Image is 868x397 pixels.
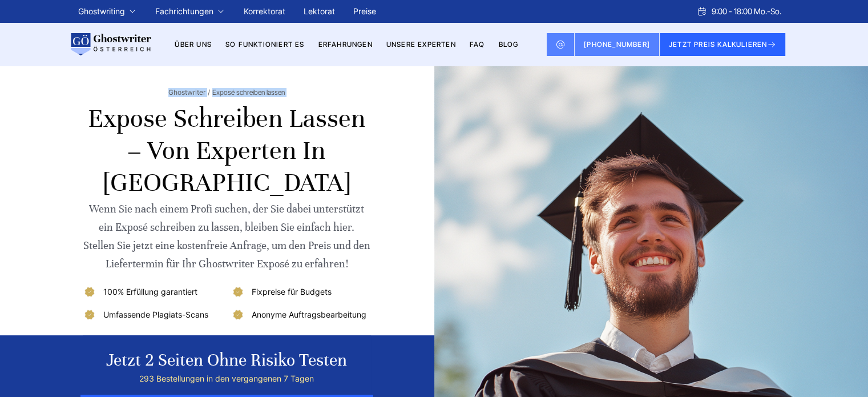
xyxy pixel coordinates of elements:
[78,5,125,18] a: Ghostwriting
[231,285,245,299] img: Fixpreise für Budgets
[353,6,376,16] a: Preise
[155,5,213,18] a: Fachrichtungen
[83,285,96,299] img: 100% Erfüllung garantiert
[106,349,347,372] div: Jetzt 2 Seiten ohne Risiko testen
[575,33,660,56] a: [PHONE_NUMBER]
[244,6,285,16] a: Korrektorat
[304,6,335,16] a: Lektorat
[498,40,518,49] a: BLOG
[318,40,373,49] a: Erfahrungen
[225,40,305,49] a: So funktioniert es
[660,33,786,56] button: JETZT PREIS KALKULIEREN
[697,7,707,16] img: Schedule
[83,103,371,199] h1: Expose schreiben lassen – Von Experten in [GEOGRAPHIC_DATA]
[83,285,223,299] li: 100% Erfüllung garantiert
[231,285,371,299] li: Fixpreise für Budgets
[69,33,151,56] img: logo wirschreiben
[106,372,347,386] div: 293 Bestellungen in den vergangenen 7 Tagen
[83,308,96,322] img: Umfassende Plagiats-Scans
[231,308,245,322] img: Anonyme Auftragsbearbeitung
[556,40,565,49] img: Email
[168,88,210,97] a: Ghostwriter
[712,5,781,18] span: 9:00 - 18:00 Mo.-So.
[231,308,371,322] li: Anonyme Auftragsbearbeitung
[83,200,371,273] div: Wenn Sie nach einem Profi suchen, der Sie dabei unterstützt ein Exposé schreiben zu lassen, bleib...
[83,308,223,322] li: Umfassende Plagiats-Scans
[584,40,650,49] span: [PHONE_NUMBER]
[386,40,456,49] a: Unsere Experten
[175,40,212,49] a: Über uns
[212,88,285,97] span: Exposé schreiben lassen
[470,40,485,49] a: FAQ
